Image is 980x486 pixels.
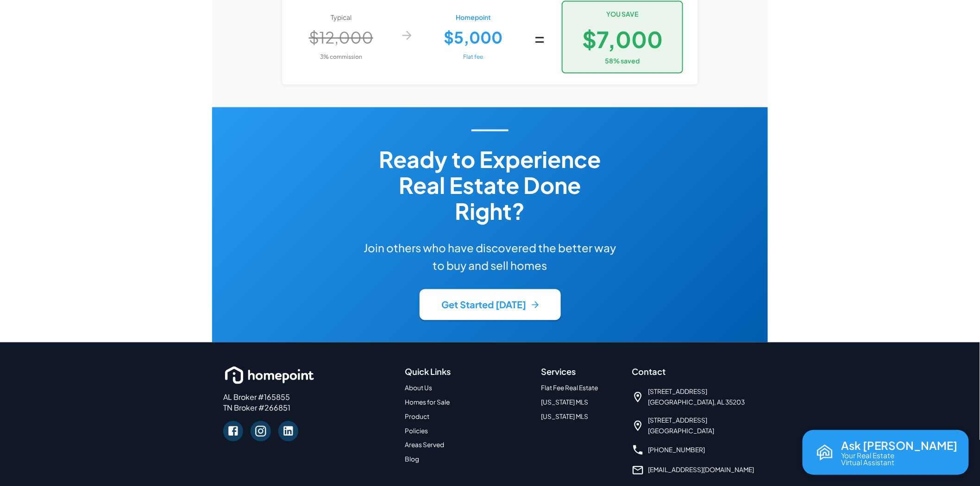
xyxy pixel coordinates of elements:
h6: Quick Links [405,365,530,380]
p: Typical [297,12,385,22]
img: homepoint_logo_white_horz.png [223,365,316,386]
a: [US_STATE] MLS [541,413,588,421]
p: AL Broker #165855 TN Broker #266851 [223,393,394,414]
p: $7,000 [570,23,675,56]
span: [STREET_ADDRESS] [GEOGRAPHIC_DATA] [648,416,714,437]
p: $5,000 [429,25,518,49]
h3: Ready to Experience Real Estate Done Right? [362,146,618,224]
a: Homes for Sale [405,399,450,406]
a: Product [405,413,429,421]
h6: Contact [632,365,757,380]
p: 58 % saved [570,56,675,65]
img: Reva [814,442,836,464]
button: Open chat with Reva [803,430,969,475]
span: Flat fee [464,53,484,60]
p: Ask [PERSON_NAME] [842,439,958,451]
a: [EMAIL_ADDRESS][DOMAIN_NAME] [648,466,754,474]
a: Areas Served [405,441,444,449]
p: $12,000 [297,25,385,49]
a: Policies [405,427,428,435]
h6: YOU SAVE [570,9,675,19]
a: Flat Fee Real Estate [541,384,598,392]
p: Your Real Estate Virtual Assistant [842,452,895,466]
a: About Us [405,384,432,392]
span: 3% commission [320,53,362,60]
p: Homepoint [429,12,518,22]
h6: Join others who have discovered the better way to buy and sell homes [362,239,618,275]
a: Blog [405,455,419,463]
span: [STREET_ADDRESS] [GEOGRAPHIC_DATA], AL 35203 [648,387,745,408]
a: [PHONE_NUMBER] [648,446,705,454]
button: Get Started [DATE] [420,289,561,320]
h6: Services [541,365,621,380]
a: [US_STATE] MLS [541,399,588,406]
p: = [528,23,550,51]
